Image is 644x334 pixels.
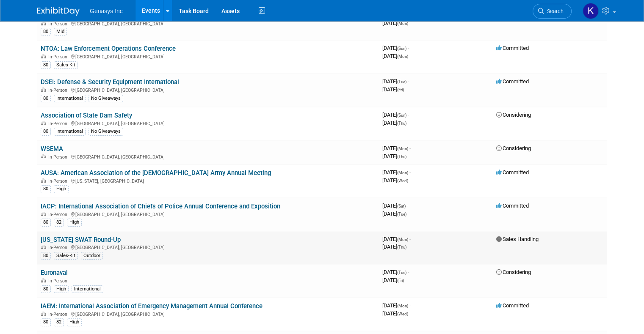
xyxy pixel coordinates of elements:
span: (Wed) [397,178,408,183]
a: NTOA: Law Enforcement Operations Conference [41,45,176,52]
span: [DATE] [382,277,404,283]
span: [DATE] [382,244,406,250]
span: In-Person [48,88,70,93]
div: High [54,185,69,193]
span: (Mon) [397,304,408,308]
span: (Mon) [397,54,408,59]
span: Genasys Inc [90,8,123,14]
span: Considering [496,269,531,275]
span: [DATE] [382,236,411,242]
span: Committed [496,302,529,309]
img: Kate Lawson [583,3,599,19]
span: (Sun) [397,113,406,118]
div: Mid [54,28,67,36]
a: WSEMA [41,145,63,153]
span: (Thu) [397,154,406,159]
img: In-Person Event [41,212,46,216]
img: In-Person Event [41,278,46,282]
span: [DATE] [382,45,409,51]
div: Outdoor [81,252,103,260]
span: - [408,78,409,85]
span: - [407,203,408,209]
div: [GEOGRAPHIC_DATA], [GEOGRAPHIC_DATA] [41,53,376,60]
a: Association of State Dam Safety [41,112,132,119]
a: AUSA: American Association of the [DEMOGRAPHIC_DATA] Army Annual Meeting [41,169,271,177]
img: In-Person Event [41,21,46,25]
div: Sales-Kit [54,252,78,260]
span: Considering [496,145,531,151]
img: In-Person Event [41,312,46,316]
span: (Mon) [397,170,408,175]
img: In-Person Event [41,54,46,58]
span: - [408,269,409,275]
span: Committed [496,203,529,209]
div: [GEOGRAPHIC_DATA], [GEOGRAPHIC_DATA] [41,244,376,250]
span: - [409,169,411,175]
div: 80 [41,318,51,326]
div: 80 [41,252,51,260]
div: International [54,128,86,135]
span: - [409,302,411,309]
div: [GEOGRAPHIC_DATA], [GEOGRAPHIC_DATA] [41,153,376,160]
span: Committed [496,169,529,175]
span: - [409,145,411,151]
div: Sales-Kit [54,61,78,69]
a: Euronaval [41,269,68,277]
span: (Mon) [397,21,408,26]
div: 80 [41,95,51,102]
span: (Sat) [397,204,406,208]
span: [DATE] [382,269,409,275]
span: - [409,236,411,242]
span: [DATE] [382,53,408,59]
img: In-Person Event [41,88,46,92]
div: [GEOGRAPHIC_DATA], [GEOGRAPHIC_DATA] [41,211,376,217]
span: [DATE] [382,86,404,93]
span: [DATE] [382,211,406,217]
span: Considering [496,112,531,118]
div: [GEOGRAPHIC_DATA], [GEOGRAPHIC_DATA] [41,20,376,27]
span: (Mon) [397,237,408,242]
span: - [408,45,409,51]
div: 80 [41,285,51,293]
img: In-Person Event [41,121,46,125]
span: (Thu) [397,121,406,126]
span: In-Person [48,54,70,60]
a: IACP: International Association of Chiefs of Police Annual Conference and Exposition [41,203,280,210]
div: No Giveaways [88,128,123,135]
span: (Fri) [397,88,404,92]
span: [DATE] [382,302,411,309]
span: Committed [496,45,529,51]
a: Search [533,4,572,19]
span: In-Person [48,154,70,160]
a: IAEM: International Association of Emergency Management Annual Conference [41,302,263,310]
div: High [54,285,69,293]
div: 80 [41,128,51,135]
span: (Tue) [397,212,406,216]
div: High [67,318,82,326]
span: (Wed) [397,312,408,316]
span: (Thu) [397,245,406,249]
span: [DATE] [382,310,408,317]
div: International [54,95,86,102]
span: Committed [496,78,529,85]
span: (Tue) [397,270,406,275]
div: 80 [41,61,51,69]
span: In-Person [48,212,70,217]
span: (Sun) [397,46,406,51]
span: In-Person [48,245,70,250]
span: [DATE] [382,169,411,175]
span: - [408,112,409,118]
span: [DATE] [382,177,408,183]
span: In-Person [48,278,70,284]
div: 82 [54,318,64,326]
span: In-Person [48,21,70,27]
div: High [67,219,82,226]
div: [GEOGRAPHIC_DATA], [GEOGRAPHIC_DATA] [41,310,376,317]
div: No Giveaways [88,95,123,102]
span: [DATE] [382,203,408,209]
div: 80 [41,185,51,193]
span: [DATE] [382,120,406,126]
img: In-Person Event [41,245,46,249]
span: Search [544,8,564,14]
div: 80 [41,28,51,36]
